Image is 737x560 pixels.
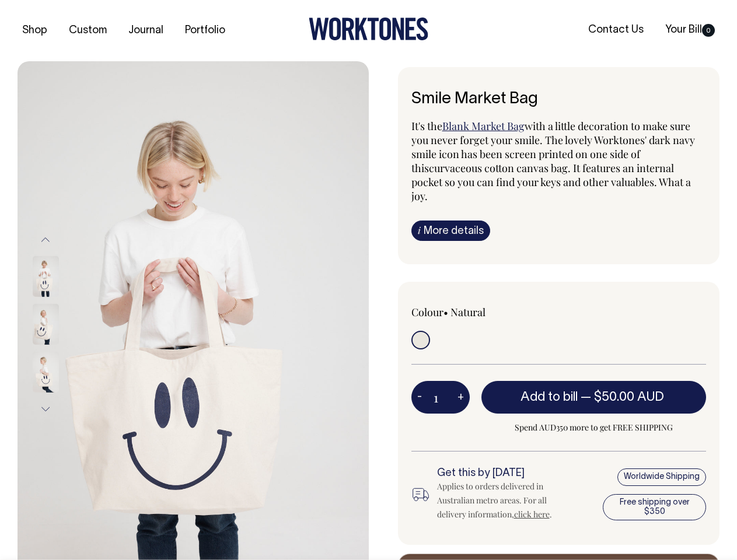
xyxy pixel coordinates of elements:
div: Colour [411,305,529,319]
a: Your Bill0 [661,20,719,40]
span: Spend AUD350 more to get FREE SHIPPING [481,421,707,435]
button: + [452,386,470,409]
img: Smile Market Bag [33,304,59,345]
span: $50.00 AUD [594,391,664,403]
button: - [411,386,428,409]
a: Custom [64,21,111,40]
a: Contact Us [584,20,648,40]
img: Smile Market Bag [33,256,59,297]
span: • [443,305,448,319]
p: It's the with a little decoration to make sure you never forget your smile. The lovely Worktones'... [411,119,707,203]
a: Journal [124,21,168,40]
span: Add to bill [521,391,578,403]
div: Applies to orders delivered in Australian metro areas. For all delivery information, . [437,480,572,521]
span: 0 [702,24,715,37]
span: i [418,224,421,236]
button: Add to bill —$50.00 AUD [481,381,707,414]
a: Portfolio [180,21,230,40]
a: click here [514,509,550,520]
img: Smile Market Bag [33,352,59,393]
a: Blank Market Bag [442,119,525,133]
a: Shop [18,21,52,40]
button: Next [37,396,54,422]
button: Previous [37,226,54,253]
h6: Get this by [DATE] [437,468,572,480]
label: Natural [450,305,485,319]
a: iMore details [411,220,490,241]
h6: Smile Market Bag [411,90,707,108]
span: curvaceous cotton canvas bag. It features an internal pocket so you can find your keys and other ... [411,161,691,203]
span: — [581,391,667,403]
